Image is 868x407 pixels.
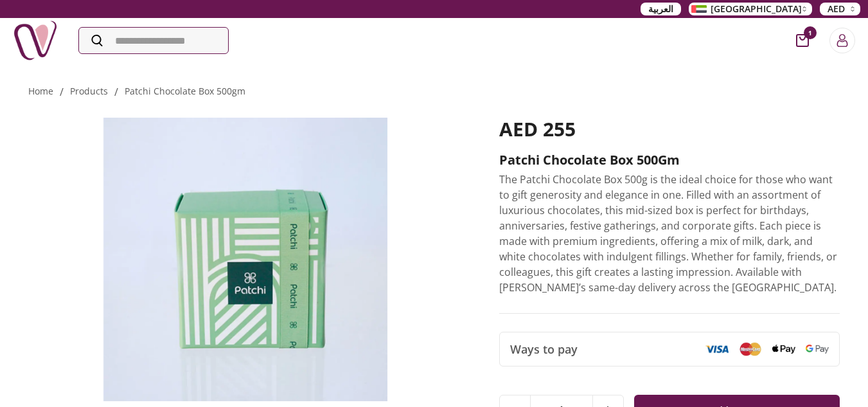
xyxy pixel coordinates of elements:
img: Patchi Chocolate Box 500Gm patchi chocolate delivery UAE birthday gift for her [28,118,463,401]
img: Nigwa-uae-gifts [13,18,58,63]
input: Search [79,28,228,53]
span: AED [828,3,845,15]
img: Google Pay [806,345,829,354]
span: Ways to pay [510,340,578,358]
img: Mastercard [739,342,762,356]
img: Visa [705,345,729,354]
li: / [114,84,118,100]
button: AED [820,3,860,15]
span: العربية [648,3,673,15]
button: [GEOGRAPHIC_DATA] [689,3,812,15]
a: Home [28,85,53,97]
span: AED 255 [499,116,576,142]
a: patchi chocolate box 500gm [125,85,245,97]
img: Arabic_dztd3n.png [691,5,707,13]
a: products [70,85,108,97]
p: The Patchi Chocolate Box 500g is the ideal choice for those who want to gift generosity and elega... [499,172,840,295]
span: 1 [804,26,817,39]
button: cart-button [796,34,809,47]
button: Login [829,28,855,53]
li: / [60,84,64,100]
h2: Patchi Chocolate Box 500Gm [499,151,840,169]
span: [GEOGRAPHIC_DATA] [711,3,802,15]
img: Apple Pay [772,345,795,354]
